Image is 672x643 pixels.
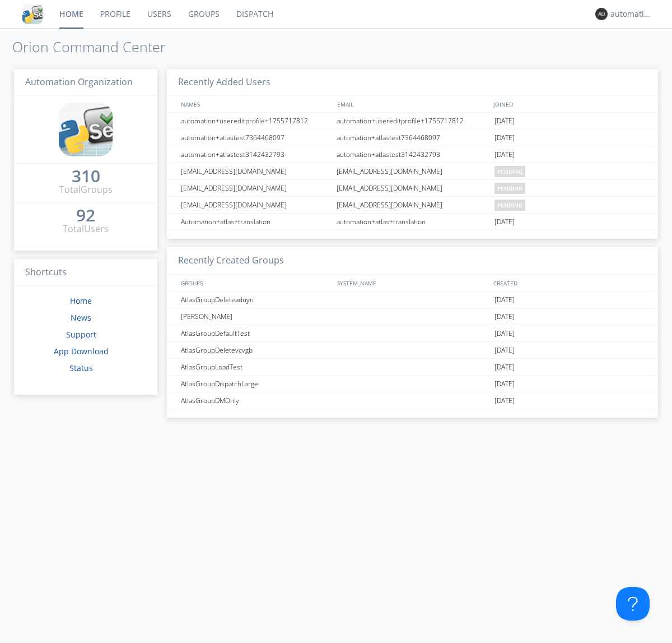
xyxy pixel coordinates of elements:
a: 310 [72,170,100,183]
h3: Shortcuts [14,259,157,286]
div: automation+atlastest3142432793 [334,146,492,163]
div: [EMAIL_ADDRESS][DOMAIN_NAME] [178,163,333,179]
a: News [71,312,91,323]
a: AtlasGroupLoadTest[DATE] [167,359,658,376]
a: AtlasGroupDeleteaduyn[DATE] [167,292,658,308]
a: automation+usereditprofile+1755717812automation+usereditprofile+1755717812[DATE] [167,113,658,129]
div: AtlasGroupDeleteaduyn [178,292,333,308]
div: automation+usereditprofile+1755717812 [334,113,492,129]
a: Automation+atlas+translationautomation+atlas+translation[DATE] [167,214,658,230]
div: EMAIL [334,96,491,112]
span: [DATE] [494,342,515,359]
span: pending [494,200,525,211]
div: [EMAIL_ADDRESS][DOMAIN_NAME] [334,163,492,179]
a: 92 [76,210,95,223]
div: AtlasGroupDispatchLarge [178,376,333,392]
a: [EMAIL_ADDRESS][DOMAIN_NAME][EMAIL_ADDRESS][DOMAIN_NAME]pending [167,197,658,214]
h3: Recently Added Users [167,69,658,96]
a: AtlasGroupDeletevcvgb[DATE] [167,342,658,359]
a: automation+atlastest7364468097automation+atlastest7364468097[DATE] [167,129,658,146]
div: NAMES [178,96,332,112]
div: GROUPS [178,275,332,291]
div: SYSTEM_NAME [334,275,491,291]
div: AtlasGroupDeletevcvgb [178,342,333,358]
a: [EMAIL_ADDRESS][DOMAIN_NAME][EMAIL_ADDRESS][DOMAIN_NAME]pending [167,180,658,197]
div: automation+usereditprofile+1755717812 [178,113,333,129]
span: [DATE] [494,359,515,376]
span: [DATE] [494,292,515,308]
div: [PERSON_NAME] [178,308,333,325]
span: [DATE] [494,146,515,163]
div: CREATED [491,275,647,291]
div: automation+atlas0035 [610,8,652,20]
span: pending [494,166,525,177]
span: [DATE] [494,214,515,230]
div: AtlasGroupLoadTest [178,359,333,375]
a: AtlasGroupDispatchLarge[DATE] [167,376,658,392]
div: Total Groups [59,183,113,196]
img: cddb5a64eb264b2086981ab96f4c1ba7 [59,103,113,156]
div: automation+atlastest7364468097 [334,129,492,146]
a: Status [69,363,93,373]
div: AtlasGroupDefaultTest [178,325,333,341]
span: [DATE] [494,129,515,146]
a: automation+atlastest3142432793automation+atlastest3142432793[DATE] [167,146,658,163]
div: 310 [72,170,100,182]
div: [EMAIL_ADDRESS][DOMAIN_NAME] [178,180,333,196]
div: Automation+atlas+translation [178,214,333,230]
div: [EMAIL_ADDRESS][DOMAIN_NAME] [178,197,333,213]
a: App Download [54,346,109,357]
div: [EMAIL_ADDRESS][DOMAIN_NAME] [334,180,492,196]
div: Total Users [63,223,109,235]
a: AtlasGroupDefaultTest[DATE] [167,325,658,342]
iframe: Toggle Customer Support [616,587,650,621]
div: JOINED [491,96,647,112]
span: Automation Organization [25,76,133,88]
span: [DATE] [494,376,515,392]
img: cddb5a64eb264b2086981ab96f4c1ba7 [22,4,43,24]
span: [DATE] [494,392,515,409]
img: 373638.png [595,8,608,20]
a: Home [70,295,92,306]
span: [DATE] [494,113,515,129]
a: Support [66,329,96,340]
a: [EMAIL_ADDRESS][DOMAIN_NAME][EMAIL_ADDRESS][DOMAIN_NAME]pending [167,163,658,180]
div: automation+atlas+translation [334,214,492,230]
div: automation+atlastest7364468097 [178,129,333,146]
span: [DATE] [494,308,515,325]
div: automation+atlastest3142432793 [178,146,333,163]
div: AtlasGroupDMOnly [178,392,333,409]
a: AtlasGroupDMOnly[DATE] [167,392,658,409]
h3: Recently Created Groups [167,247,658,275]
div: 92 [76,210,95,221]
span: [DATE] [494,325,515,342]
span: pending [494,183,525,194]
a: [PERSON_NAME][DATE] [167,308,658,325]
div: [EMAIL_ADDRESS][DOMAIN_NAME] [334,197,492,213]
